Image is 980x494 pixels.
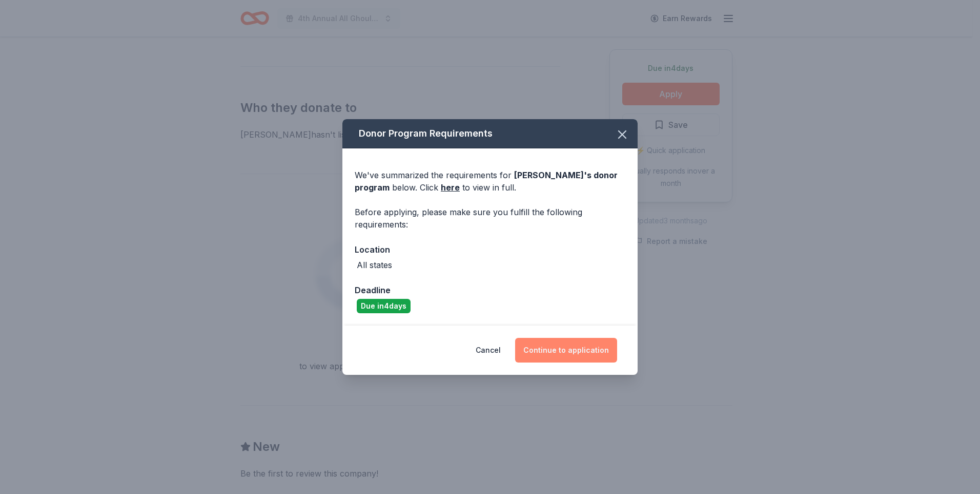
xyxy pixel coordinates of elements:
[342,119,638,148] div: Donor Program Requirements
[357,299,411,313] div: Due in 4 days
[515,338,617,363] button: Continue to application
[476,338,501,363] button: Cancel
[355,243,625,256] div: Location
[441,181,460,194] a: here
[355,169,625,194] div: We've summarized the requirements for below. Click to view in full.
[355,206,625,231] div: Before applying, please make sure you fulfill the following requirements:
[357,259,392,271] div: All states
[355,283,625,297] div: Deadline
